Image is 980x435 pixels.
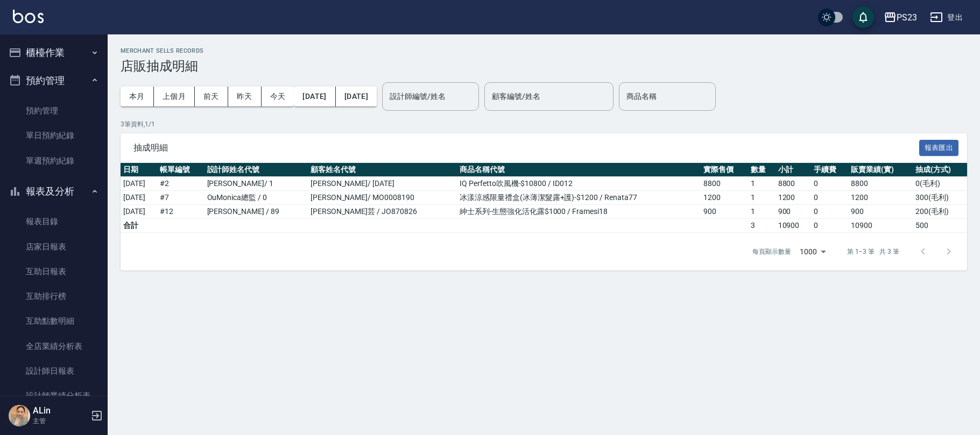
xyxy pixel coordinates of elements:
td: # 7 [157,191,205,205]
span: 抽成明細 [133,142,919,153]
td: 900 [775,205,811,219]
td: 0 [811,177,848,191]
th: 抽成(方式) [913,163,967,177]
td: 10900 [775,219,811,233]
button: 報表及分析 [4,177,103,205]
td: 紳士系列-生態強化活化露$1000 / Framesi18 [457,205,701,219]
td: 0 [811,191,848,205]
div: 1000 [795,237,830,266]
button: PS23 [879,6,921,28]
th: 小計 [775,163,811,177]
button: 登出 [926,8,967,27]
a: 預約管理 [4,98,103,123]
td: [PERSON_NAME]/ 1 [205,177,308,191]
button: 前天 [195,87,228,106]
td: 1200 [701,191,748,205]
button: 預約管理 [4,67,103,95]
td: 0 ( 毛利 ) [913,177,967,191]
th: 帳單編號 [157,163,205,177]
img: Person [9,405,30,426]
td: [PERSON_NAME] / 89 [205,205,308,219]
td: [PERSON_NAME]/ MO0008190 [308,191,457,205]
button: [DATE] [294,87,335,106]
td: 1 [748,177,775,191]
td: [PERSON_NAME]/ [DATE] [308,177,457,191]
p: 3 筆資料, 1 / 1 [121,119,967,129]
button: 報表匯出 [919,140,959,156]
td: OuMonica總監 / 0 [205,191,308,205]
td: 8800 [848,177,913,191]
td: 3 [748,219,775,233]
th: 顧客姓名代號 [308,163,457,177]
button: [DATE] [336,87,377,106]
button: 本月 [121,87,154,106]
th: 商品名稱代號 [457,163,701,177]
a: 單週預約紀錄 [4,148,103,173]
a: 互助日報表 [4,259,103,284]
a: 設計師日報表 [4,359,103,383]
th: 販賣業績(實) [848,163,913,177]
a: 互助點數明細 [4,309,103,333]
td: 8800 [775,177,811,191]
td: [DATE] [121,191,157,205]
button: 櫃檯作業 [4,39,103,67]
td: [DATE] [121,177,157,191]
button: 上個月 [154,87,195,106]
a: 設計師業績分析表 [4,383,103,408]
td: 1 [748,205,775,219]
a: 單日預約紀錄 [4,123,103,148]
p: 第 1–3 筆 共 3 筆 [847,247,899,256]
td: 200 ( 毛利 ) [913,205,967,219]
td: # 12 [157,205,205,219]
img: Logo [13,10,44,23]
th: 設計師姓名代號 [205,163,308,177]
td: 冰漾涼感限量禮盒(冰薄潔髮露+護)-$1200 / Renata77 [457,191,701,205]
td: 500 [913,219,967,233]
td: 合計 [121,219,157,233]
h3: 店販抽成明細 [121,59,967,74]
p: 每頁顯示數量 [752,247,791,256]
h2: Merchant Sells Records [121,47,967,54]
td: 900 [701,205,748,219]
button: save [852,6,874,28]
a: 報表匯出 [919,142,959,152]
h5: ALin [33,405,88,416]
a: 互助排行榜 [4,284,103,309]
td: [DATE] [121,205,157,219]
td: IQ Perfetto吹風機-$10800 / ID012 [457,177,701,191]
button: 昨天 [228,87,262,106]
a: 店家日報表 [4,234,103,259]
th: 手續費 [811,163,848,177]
div: PS23 [897,11,917,24]
td: 1200 [775,191,811,205]
th: 實際售價 [701,163,748,177]
td: 0 [811,205,848,219]
td: 10900 [848,219,913,233]
td: 8800 [701,177,748,191]
td: [PERSON_NAME]芸 / JO870826 [308,205,457,219]
td: 0 [811,219,848,233]
td: # 2 [157,177,205,191]
td: 1 [748,191,775,205]
th: 日期 [121,163,157,177]
p: 主管 [33,416,88,426]
th: 數量 [748,163,775,177]
a: 全店業績分析表 [4,334,103,359]
td: 900 [848,205,913,219]
button: 今天 [262,87,294,106]
td: 1200 [848,191,913,205]
a: 報表目錄 [4,209,103,234]
td: 300 ( 毛利 ) [913,191,967,205]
